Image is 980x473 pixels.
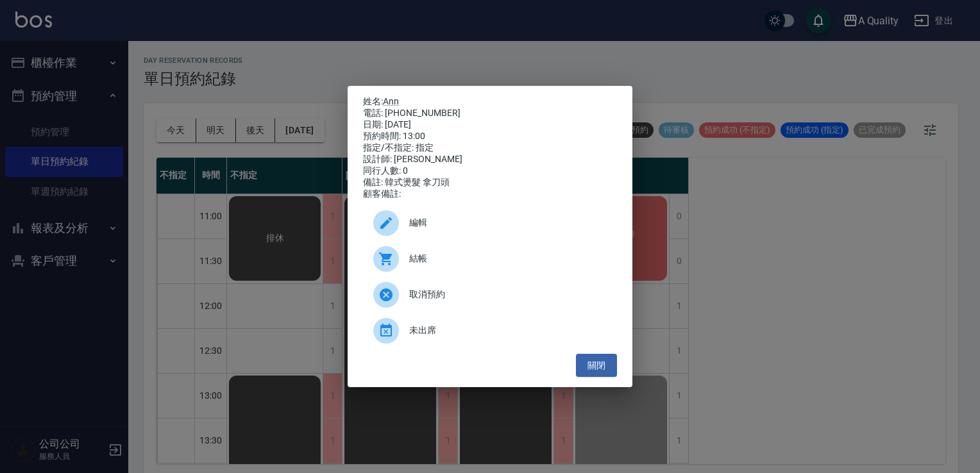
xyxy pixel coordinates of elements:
a: Ann [383,96,399,106]
div: 編輯 [363,205,617,241]
div: 指定/不指定: 指定 [363,142,617,154]
p: 姓名: [363,96,617,108]
button: 關閉 [576,354,617,378]
div: 顧客備註: [363,188,617,200]
div: 設計師: [PERSON_NAME] [363,154,617,165]
div: 未出席 [363,313,617,349]
div: 日期: [DATE] [363,119,617,131]
div: 取消預約 [363,277,617,313]
span: 未出席 [409,324,607,337]
span: 結帳 [409,252,607,265]
span: 編輯 [409,216,607,229]
div: 同行人數: 0 [363,165,617,177]
span: 取消預約 [409,288,607,301]
a: 結帳 [363,241,617,277]
div: 預約時間: 13:00 [363,131,617,142]
div: 備註: 韓式燙髮 拿刀頭 [363,177,617,188]
div: 電話: [PHONE_NUMBER] [363,108,617,119]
